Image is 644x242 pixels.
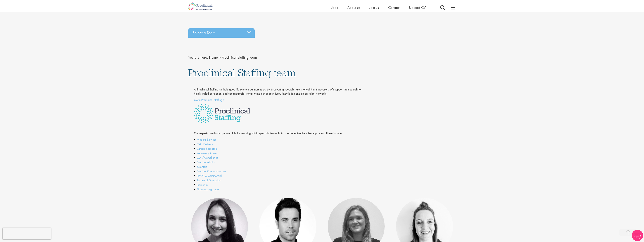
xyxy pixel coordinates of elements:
img: Proclinical Staffing [194,104,250,123]
a: Medical Devices [197,138,216,142]
span: > [219,55,221,60]
a: Pharmacovigilance [197,187,219,191]
p: Our expert consultants operate globally, working within specialist teams that cover the entire li... [194,131,363,136]
a: Regulatory Affairs [197,151,217,155]
a: HEOR & Commercial [197,174,222,178]
a: breadcrumb link [209,55,218,60]
span: You are here: [188,55,208,60]
p: At Proclinical Staffing we help good life science partners grow by discovering specialist talent ... [194,87,363,96]
a: Medical Communications [197,169,226,173]
span: Proclinical Staffing team [188,66,296,79]
img: Chatbot [632,230,643,241]
a: About us [347,5,360,10]
a: Biometrics [197,183,208,187]
div: Select a Team [188,28,255,38]
a: QA / Compliance [197,156,218,160]
a: Medical Affairs [197,160,215,164]
a: Join us [369,5,379,10]
iframe: reCAPTCHA [3,228,51,239]
a: Technical Operations [197,178,222,182]
a: CRO Delivery [197,142,213,146]
span: Proclinical Staffing team [222,55,257,60]
a: Upload CV [409,5,426,10]
a: Jobs [332,5,338,10]
a: Clinical Research [197,147,217,151]
a: Scientific [197,165,207,169]
a: Contact [388,5,400,10]
a: Go to Proclinical Staffing > [194,98,225,102]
